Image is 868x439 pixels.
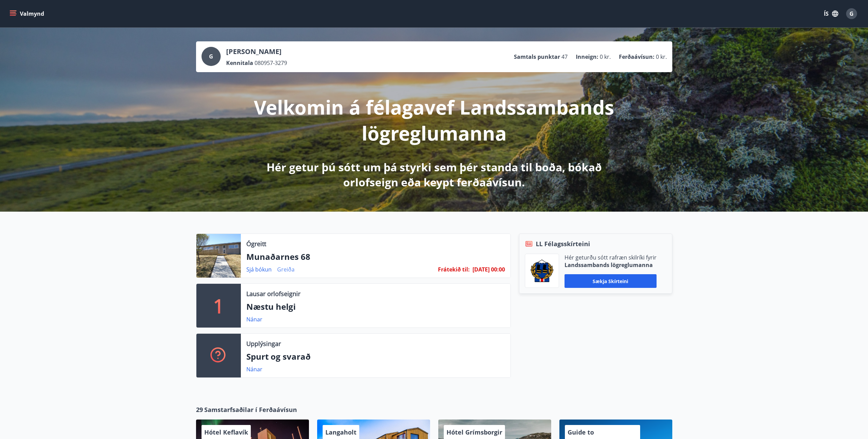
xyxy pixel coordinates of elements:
button: Sækja skírteini [565,274,657,288]
span: Hótel Keflavík [204,428,248,436]
p: Inneign : [576,53,598,61]
button: G [843,5,860,22]
p: Samtals punktar [514,53,560,61]
p: Munaðarnes 68 [246,251,505,263]
a: Nánar [246,365,262,373]
span: Samstarfsaðilar í Ferðaávísun [204,405,297,414]
a: Sjá bókun [246,266,272,273]
img: 1cqKbADZNYZ4wXUG0EC2JmCwhQh0Y6EN22Kw4FTY.png [530,260,554,282]
span: G [209,53,213,60]
span: G [850,10,854,17]
button: menu [8,8,47,20]
p: Spurt og svarað [246,351,505,362]
span: 0 kr. [656,53,667,61]
span: Frátekið til : [438,266,470,273]
p: [PERSON_NAME] [226,47,287,56]
span: [DATE] 00:00 [472,266,505,273]
p: Kennitala [226,59,253,67]
p: Ógreitt [246,239,266,248]
span: Hótel Grímsborgir [446,428,502,436]
p: Ferðaávísun : [619,53,655,61]
p: Hér geturðu sótt rafræn skilríki fyrir [565,254,657,261]
p: Næstu helgi [246,301,505,312]
span: 080957-3279 [255,59,287,67]
span: 0 kr. [600,53,611,61]
p: Lausar orlofseignir [246,289,300,298]
p: Velkomin á félagavef Landssambands lögreglumanna [254,94,615,146]
p: Upplýsingar [246,339,281,348]
span: Langaholt [325,428,357,436]
span: 29 [196,405,203,414]
span: 47 [561,53,568,61]
span: LL Félagsskírteini [536,239,590,248]
button: ÍS [820,8,842,20]
p: 1 [213,293,224,319]
p: Hér getur þú sótt um þá styrki sem þér standa til boða, bókað orlofseign eða keypt ferðaávísun. [254,160,615,190]
a: Nánar [246,316,262,323]
p: Landssambands lögreglumanna [565,261,657,269]
a: Greiða [277,266,295,273]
